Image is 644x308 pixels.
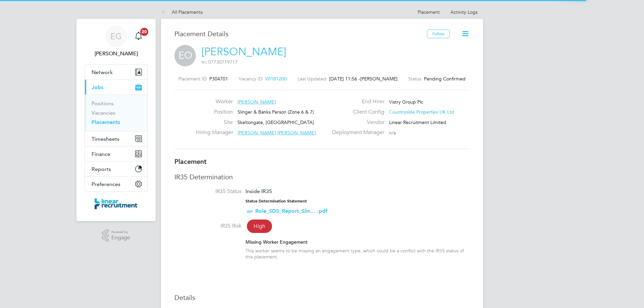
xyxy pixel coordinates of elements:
span: Eshanthi Goonetilleke [85,50,148,58]
label: Vacancy ID [239,76,262,82]
button: Reports [85,162,147,176]
button: Preferences [85,177,147,191]
img: linearrecruitment-logo-retina.png [95,198,138,209]
label: Hiring Manager [196,129,233,136]
span: Jobs [92,84,103,90]
a: Placement [418,9,440,15]
span: Reports [92,166,111,172]
label: End Hirer [328,98,384,105]
button: Jobs [85,80,147,95]
div: Missing Worker Engagement [246,239,470,245]
a: Activity Logs [450,9,478,15]
span: Countryside Properties UK Ltd [389,109,454,115]
label: Vendor [328,119,384,126]
a: EG[PERSON_NAME] [85,25,148,58]
span: EO [174,45,196,66]
label: Placement ID [178,76,207,82]
a: All Placements [161,9,203,15]
span: High [247,220,272,233]
label: Deployment Manager [328,129,384,136]
span: Slinger & Banks Person (Zone 6 & 7) [237,109,314,115]
span: m: 07730719717 [202,59,238,65]
label: IR35 Status [174,188,241,195]
label: Client Config [328,109,384,116]
span: Linear Recruitment Limited [389,119,446,125]
strong: Status Determination Statement [246,199,307,203]
span: Timesheets [92,136,119,142]
span: Skeltongate, [GEOGRAPHIC_DATA] [237,119,314,125]
a: Powered byEngage [102,229,130,242]
a: Role_SDS_Report_Slin... .pdf [255,208,327,214]
nav: Main navigation [76,19,156,221]
a: Positions [92,100,114,107]
label: Last Updated [298,76,326,82]
a: Vacancies [92,110,115,116]
span: Vistry Group Plc [389,99,423,105]
a: Placements [92,119,120,125]
span: Pending [424,76,442,82]
h3: Placement Details [174,29,422,38]
h3: Details [174,293,470,302]
label: Worker [196,98,233,105]
span: [PERSON_NAME] [237,99,276,105]
span: Confirmed [443,76,466,82]
span: Powered by [111,229,130,235]
a: 20 [132,25,145,47]
div: Jobs [85,95,147,131]
span: Inside IR35 [246,188,272,194]
div: This worker seems to be missing an engagement type, which could be a conflict with the IR35 statu... [246,248,470,260]
span: [DATE] 11:56 - [329,76,360,82]
span: Network [92,69,113,75]
label: Position [196,109,233,116]
span: [PERSON_NAME] [360,76,397,82]
label: Status [408,76,421,82]
span: [PERSON_NAME] [237,130,276,136]
span: P304701 [209,76,228,82]
label: Site [196,119,233,126]
span: Preferences [92,181,120,187]
a: Go to home page [85,198,148,209]
span: n/a [389,130,396,136]
button: Follow [427,29,450,38]
span: EG [110,32,122,41]
b: Placement [174,158,207,166]
button: Finance [85,146,147,161]
span: V0181200 [265,76,287,82]
label: IR35 Risk [174,223,241,230]
span: 20 [140,28,148,36]
span: [PERSON_NAME] [277,130,316,136]
h3: IR35 Determination [174,173,470,181]
span: Finance [92,151,110,157]
button: Network [85,65,147,79]
span: Engage [111,235,130,241]
a: [PERSON_NAME] [202,45,286,58]
button: Timesheets [85,131,147,146]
